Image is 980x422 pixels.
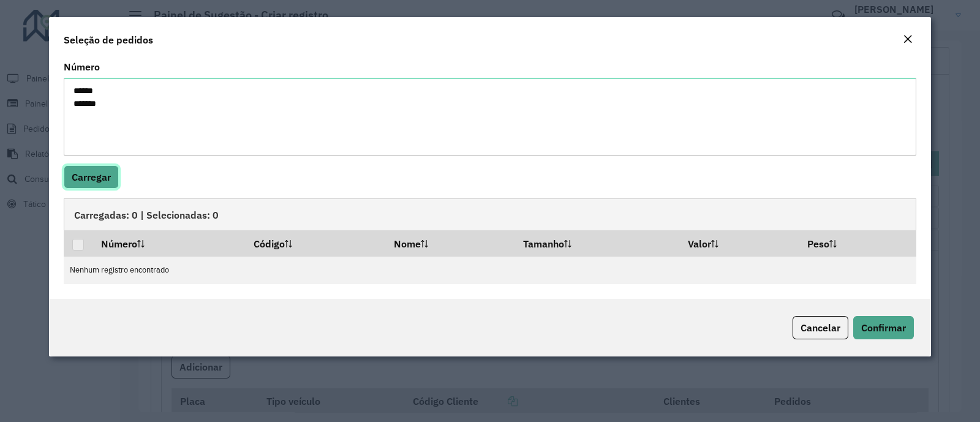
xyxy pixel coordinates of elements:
button: Confirmar [853,316,914,339]
th: Código [245,230,385,256]
th: Número [92,230,245,256]
div: Carregadas: 0 | Selecionadas: 0 [64,198,916,230]
label: Número [64,59,100,74]
span: Confirmar [861,322,906,334]
h4: Seleção de pedidos [64,32,153,47]
button: Carregar [64,165,119,189]
th: Valor [679,230,799,256]
button: Close [899,32,916,48]
td: Nenhum registro encontrado [64,257,916,284]
em: Fechar [903,34,913,44]
button: Cancelar [793,316,848,339]
th: Nome [385,230,514,256]
th: Tamanho [514,230,679,256]
span: Cancelar [801,322,840,334]
th: Peso [799,230,916,256]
